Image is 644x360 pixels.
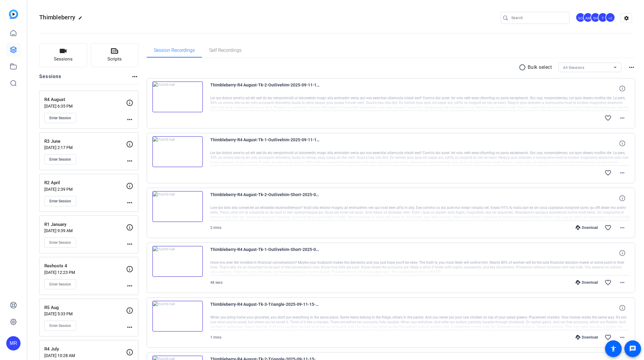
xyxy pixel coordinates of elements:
[528,64,552,71] p: Bulk select
[9,10,18,19] img: blue-gradient.svg
[44,196,76,206] button: Enter Session
[605,13,615,22] div: +2
[590,13,601,23] ngx-avatar: Sam Hale
[604,334,612,341] mat-icon: favorite_border
[126,199,133,206] mat-icon: more_horiz
[604,224,612,231] mat-icon: favorite_border
[619,279,626,286] mat-icon: more_horiz
[576,13,586,23] ngx-avatar: Sharon Gottula
[44,104,126,108] p: [DATE] 6:35 PM
[152,136,203,167] img: thumb-nail
[511,14,565,21] input: Search
[621,14,632,23] mat-icon: settings
[44,145,126,150] p: [DATE] 2:17 PM
[154,48,195,53] span: Session Recordings
[210,301,320,315] span: Thimbleberry-R4 August-Tk-3-Triangle-2025-09-11-15-32-36-921-0
[126,157,133,165] mat-icon: more_horiz
[49,116,71,120] span: Enter Session
[126,282,133,289] mat-icon: more_horiz
[49,199,71,204] span: Enter Session
[39,73,62,84] h2: Sessions
[152,81,203,112] img: thumb-nail
[6,336,21,350] div: MR
[126,240,133,248] mat-icon: more_horiz
[91,43,139,67] button: Scripts
[44,138,126,145] p: R3 June
[131,73,138,80] mat-icon: more_horiz
[44,221,126,228] p: R1 January
[126,324,133,331] mat-icon: more_horiz
[604,279,612,286] mat-icon: favorite_border
[44,96,126,103] p: R4 August
[210,81,320,96] span: Thimbleberry-R4 August-Tk-2-Outlivehim-2025-09-11-16-01-41-934-0
[590,13,600,22] div: SH
[78,16,85,23] mat-icon: edit
[209,48,242,53] span: Self Recordings
[49,323,71,328] span: Enter Session
[598,13,608,22] div: T
[576,13,585,22] div: SG
[573,335,601,340] div: Download
[152,301,203,332] img: thumb-nail
[583,13,593,22] div: AM
[619,224,626,231] mat-icon: more_horiz
[604,114,612,122] mat-icon: favorite_border
[44,263,126,269] p: Reshoots 4
[44,238,76,248] button: Enter Session
[583,13,593,23] ngx-avatar: Andrea Morningstar
[210,335,221,339] span: 1 mins
[210,136,320,150] span: Thimbleberry-R4 August-Tk-1-Outlivehim-2025-09-11-15-55-05-042-0
[210,191,320,205] span: Thimbleberry-R4 August-Tk-2-Outlivehim-Short-2025-09-11-15-49-03-302-0
[152,191,203,222] img: thumb-nail
[49,157,71,162] span: Enter Session
[629,345,636,352] mat-icon: message
[44,113,76,123] button: Enter Session
[44,270,126,275] p: [DATE] 12:23 PM
[44,304,126,311] p: R5 Aug
[44,228,126,233] p: [DATE] 9:39 AM
[573,225,601,230] div: Download
[619,169,626,176] mat-icon: more_horiz
[610,345,617,352] mat-icon: accessibility
[44,154,76,165] button: Enter Session
[44,179,126,186] p: R2 April
[39,43,87,67] button: Sessions
[519,64,528,71] mat-icon: radio_button_unchecked
[604,169,612,176] mat-icon: favorite_border
[44,321,76,331] button: Enter Session
[563,66,584,70] span: All Sessions
[107,56,122,63] span: Scripts
[49,282,71,287] span: Enter Session
[210,226,221,230] span: 2 mins
[44,279,76,289] button: Enter Session
[628,64,635,71] mat-icon: more_horiz
[210,246,320,260] span: Thimbleberry-R4 August-Tk-1-Outlivehim-Short-2025-09-11-15-46-52-037-0
[44,187,126,192] p: [DATE] 2:39 PM
[619,334,626,341] mat-icon: more_horiz
[573,280,601,285] div: Download
[44,353,126,358] p: [DATE] 10:28 AM
[126,116,133,123] mat-icon: more_horiz
[44,346,126,353] p: R4 July
[152,246,203,277] img: thumb-nail
[49,240,71,245] span: Enter Session
[44,311,126,316] p: [DATE] 5:33 PM
[54,56,73,63] span: Sessions
[39,14,75,21] span: Thimbleberry
[598,13,608,23] ngx-avatar: Taylor
[619,114,626,122] mat-icon: more_horiz
[210,280,222,285] span: 48 secs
